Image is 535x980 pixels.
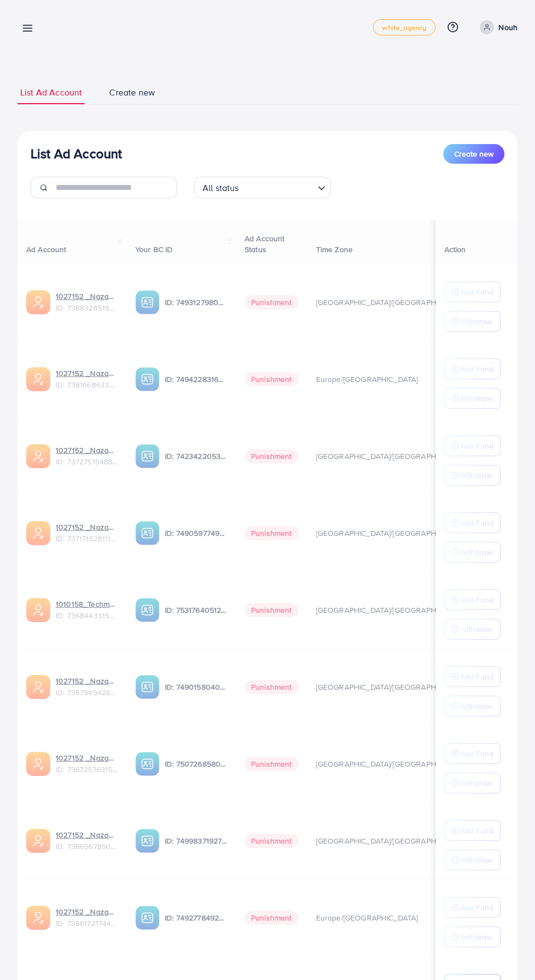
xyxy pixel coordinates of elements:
[31,146,122,162] h3: List Ad Account
[489,931,527,972] iframe: Chat
[498,21,518,34] p: Nouh
[443,144,504,164] button: Create new
[382,24,426,31] span: white_agency
[475,20,518,34] a: Nouh
[194,177,331,199] div: Search for option
[200,180,241,196] span: All status
[20,86,82,99] span: List Ad Account
[242,178,313,196] input: Search for option
[109,86,155,99] span: Create new
[373,19,436,35] a: white_agency
[454,148,494,159] span: Create new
